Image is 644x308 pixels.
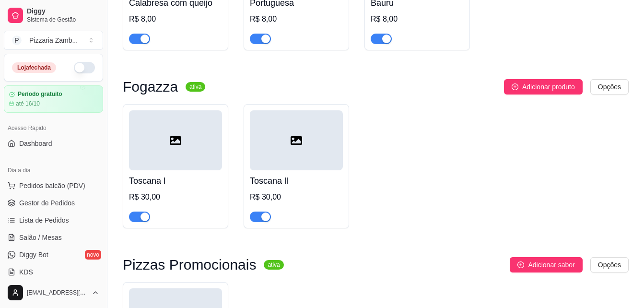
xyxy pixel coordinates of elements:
[4,136,103,151] a: Dashboard
[4,230,103,245] a: Salão / Mesas
[598,82,621,92] span: Opções
[504,79,583,95] button: Adicionar produto
[4,85,103,113] a: Período gratuitoaté 16/10
[4,247,103,262] a: Diggy Botnovo
[510,257,582,272] button: Adicionar sabor
[27,7,99,16] span: Diggy
[19,233,62,242] span: Salão / Mesas
[186,82,205,92] sup: ativa
[19,267,33,277] span: KDS
[16,100,40,107] article: até 16/10
[27,16,99,24] span: Sistema de Gestão
[264,260,283,270] sup: ativa
[528,260,574,270] span: Adicionar sabor
[4,163,103,178] div: Dia a dia
[29,36,78,45] div: Pizzaria Zamb ...
[598,260,621,270] span: Opções
[18,91,62,98] article: Período gratuito
[250,13,343,25] div: R$ 8,00
[4,31,103,50] button: Select a team
[19,139,52,148] span: Dashboard
[590,79,629,95] button: Opções
[4,264,103,280] a: KDS
[19,181,85,190] span: Pedidos balcão (PDV)
[19,250,48,260] span: Diggy Bot
[4,120,103,136] div: Acesso Rápido
[27,289,88,296] span: [EMAIL_ADDRESS][DOMAIN_NAME]
[250,174,343,188] h4: Toscana ll
[371,13,464,25] div: R$ 8,00
[250,191,343,203] div: R$ 30,00
[129,191,222,203] div: R$ 30,00
[4,195,103,211] a: Gestor de Pedidos
[4,178,103,193] button: Pedidos balcão (PDV)
[4,4,103,27] a: DiggySistema de Gestão
[512,83,518,90] span: plus-circle
[19,198,75,208] span: Gestor de Pedidos
[74,62,95,73] button: Alterar Status
[4,213,103,228] a: Lista de Pedidos
[590,257,629,272] button: Opções
[522,82,575,92] span: Adicionar produto
[129,13,222,25] div: R$ 8,00
[19,215,69,225] span: Lista de Pedidos
[517,261,524,268] span: plus-circle
[12,62,56,73] div: Loja fechada
[4,281,103,304] button: [EMAIL_ADDRESS][DOMAIN_NAME]
[12,36,22,45] span: P
[123,81,178,93] h3: Fogazza
[123,259,256,271] h3: Pizzas Promocionais
[129,174,222,188] h4: Toscana l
